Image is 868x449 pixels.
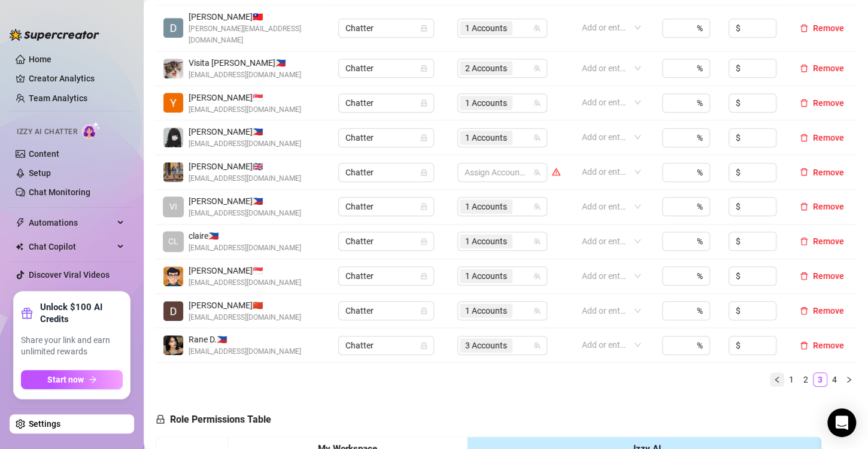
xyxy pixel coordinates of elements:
span: lock [420,169,427,176]
span: [PERSON_NAME][EMAIL_ADDRESS][DOMAIN_NAME] [189,23,324,46]
button: Remove [795,61,849,75]
span: 2 Accounts [465,62,507,75]
span: Remove [813,98,844,108]
img: Dane Elle [163,301,183,321]
span: 3 Accounts [465,339,507,352]
span: lock [156,414,165,424]
button: Start nowarrow-right [21,370,123,389]
li: Previous Page [770,372,784,387]
button: Remove [795,338,849,353]
span: Start now [47,375,84,384]
a: Discover Viral Videos [29,270,110,280]
img: Visita Renz Edward [163,59,183,78]
li: 2 [799,372,813,387]
span: delete [800,237,808,245]
li: 4 [827,372,842,387]
span: warning [552,168,560,176]
span: [PERSON_NAME] 🇵🇭 [189,125,301,138]
span: team [533,203,541,210]
button: left [770,372,784,387]
span: 1 Accounts [460,234,512,248]
span: [PERSON_NAME] 🇹🇼 [189,10,324,23]
a: 4 [828,373,841,386]
span: Chatter [345,163,427,181]
span: team [533,342,541,349]
span: team [533,65,541,72]
span: lock [420,203,427,210]
button: right [842,372,856,387]
span: 1 Accounts [465,235,507,248]
span: [EMAIL_ADDRESS][DOMAIN_NAME] [189,277,301,289]
span: Chatter [345,198,427,216]
a: Team Analytics [29,93,87,103]
span: Chatter [345,336,427,354]
span: lock [420,238,427,245]
span: [EMAIL_ADDRESS][DOMAIN_NAME] [189,138,301,150]
a: Setup [29,168,51,178]
strong: Unlock $100 AI Credits [40,301,123,325]
a: Content [29,149,59,159]
span: [EMAIL_ADDRESS][DOMAIN_NAME] [189,346,301,357]
span: [EMAIL_ADDRESS][DOMAIN_NAME] [189,312,301,323]
a: Home [29,54,51,64]
span: Chatter [345,232,427,250]
button: Remove [795,304,849,318]
span: Remove [813,236,844,246]
span: Remove [813,341,844,350]
span: team [533,307,541,314]
img: logo-BBDzfeDw.svg [10,29,99,41]
span: 2 Accounts [460,61,512,75]
span: thunderbolt [16,218,25,227]
span: Chatter [345,129,427,147]
span: claire 🇵🇭 [189,229,301,242]
span: team [533,99,541,107]
span: team [533,272,541,280]
img: Marjorie Berces [163,162,183,182]
a: Settings [29,419,60,429]
span: Remove [813,63,844,73]
span: delete [800,64,808,72]
span: [EMAIL_ADDRESS][DOMAIN_NAME] [189,104,301,116]
a: Chat Monitoring [29,187,90,197]
span: lock [420,342,427,349]
span: Chatter [345,59,427,77]
span: Chatter [345,267,427,285]
span: Remove [813,202,844,211]
div: Open Intercom Messenger [827,408,856,437]
span: [PERSON_NAME] 🇬🇧 [189,160,301,173]
img: Chat Copilot [16,242,23,251]
a: Creator Analytics [29,69,125,88]
span: team [533,238,541,245]
img: Cris Napay [163,128,183,147]
span: 1 Accounts [465,22,507,35]
a: 3 [814,373,827,386]
span: Chatter [345,302,427,320]
span: team [533,134,541,141]
span: [PERSON_NAME] 🇸🇬 [189,264,301,277]
span: 1 Accounts [465,269,507,283]
span: left [773,376,781,383]
span: Remove [813,133,844,142]
span: Chatter [345,94,427,112]
span: Remove [813,306,844,315]
span: lock [420,307,427,314]
button: Remove [795,199,849,214]
span: delete [800,134,808,142]
button: Remove [795,96,849,110]
img: Dale Jacolba [163,18,183,38]
span: 1 Accounts [460,96,512,110]
span: Share your link and earn unlimited rewards [21,335,123,358]
span: 1 Accounts [465,304,507,317]
span: lock [420,272,427,280]
span: gift [21,307,33,319]
span: Chat Copilot [29,237,114,256]
span: VI [169,200,177,213]
span: 1 Accounts [460,21,512,35]
span: lock [420,25,427,32]
span: Remove [813,168,844,177]
span: lock [420,65,427,72]
span: [PERSON_NAME] 🇸🇬 [189,91,301,104]
span: [EMAIL_ADDRESS][DOMAIN_NAME] [189,69,301,81]
img: Yhaneena April [163,93,183,113]
span: 1 Accounts [465,200,507,213]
